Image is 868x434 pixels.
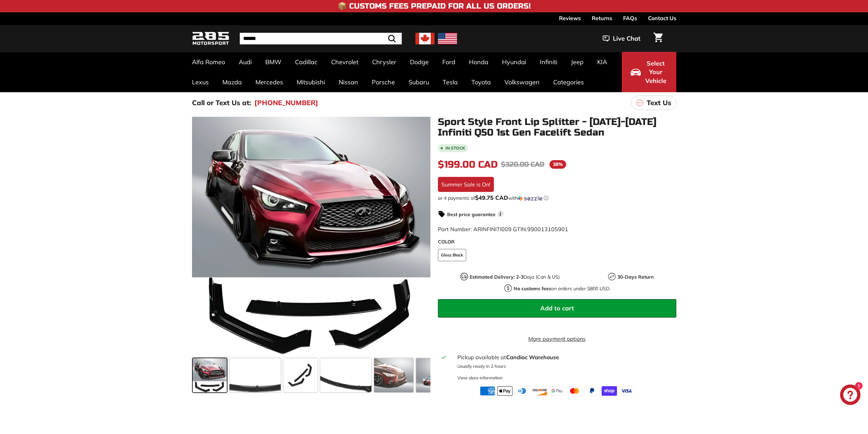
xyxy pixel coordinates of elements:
[365,72,402,92] a: Porsche
[590,52,614,72] a: KIA
[647,98,671,108] p: Text Us
[549,160,566,169] span: 38%
[838,384,863,407] inbox-online-store-chat: Shopify online store chat
[613,34,641,43] span: Live Chat
[549,386,565,396] img: google_pay
[290,72,332,92] a: Mitsubishi
[438,159,498,170] span: $199.00 CAD
[619,386,634,396] img: visa
[584,386,600,396] img: paypal
[559,12,581,24] a: Reviews
[438,335,676,343] a: More payment options
[259,52,288,72] a: BMW
[648,12,676,24] a: Contact Us
[288,52,324,72] a: Cadillac
[564,52,590,72] a: Jeep
[438,238,676,246] label: COLOR
[436,72,465,92] a: Tesla
[185,72,216,92] a: Lexus
[438,117,676,138] h1: Sport Style Front Lip Splitter - [DATE]-[DATE] Infiniti Q50 1st Gen Facelift Sedan
[216,72,249,92] a: Mazda
[232,52,259,72] a: Audi
[594,30,649,47] button: Live Chat
[438,177,494,192] div: Summer Sale is On!
[631,96,676,110] a: Text Us
[457,363,672,369] p: Usually ready in 2 hours
[457,375,503,381] div: View store information
[623,12,637,24] a: FAQs
[592,12,612,24] a: Returns
[338,2,531,10] h4: 📦 Customs Fees Prepaid for All US Orders!
[515,386,530,396] img: diners_club
[438,299,676,318] button: Add to cart
[495,52,533,72] a: Hyundai
[567,386,582,396] img: master
[644,59,667,85] span: Select Your Vehicle
[540,304,574,312] span: Add to cart
[514,285,551,292] strong: No customs fees
[465,72,498,92] a: Toyota
[457,353,672,361] div: Pickup available at
[447,211,496,218] strong: Best price guarantee
[506,354,559,361] strong: Candiac Warehouse
[533,52,564,72] a: Infiniti
[480,386,495,396] img: american_express
[240,33,402,44] input: Search
[192,98,251,108] p: Call or Text Us at:
[514,285,609,292] p: on orders under $800 USD
[532,386,547,396] img: discover
[501,160,544,169] span: $320.00 CAD
[518,195,542,201] img: Sezzle
[475,194,508,201] span: $49.75 CAD
[403,52,436,72] a: Dodge
[254,98,318,108] a: [PHONE_NUMBER]
[546,72,591,92] a: Categories
[365,52,403,72] a: Chrysler
[332,72,365,92] a: Nissan
[438,195,676,201] div: or 4 payments of$49.75 CADwithSezzle Click to learn more about Sezzle
[470,274,524,280] strong: Estimated Delivery: 2-3
[470,274,560,281] p: Days (Can & US)
[438,195,676,201] div: or 4 payments of with
[497,211,504,217] span: i
[445,146,465,150] b: In stock
[324,52,365,72] a: Chevrolet
[498,72,546,92] a: Volkswagen
[462,52,495,72] a: Honda
[617,274,653,280] strong: 30-Days Return
[438,226,568,233] span: Part Number: ARINFINITI009 GTIN:
[185,52,232,72] a: Alfa Romeo
[622,52,676,92] button: Select Your Vehicle
[249,72,290,92] a: Mercedes
[436,52,462,72] a: Ford
[527,226,568,233] span: 990013105901
[192,31,230,47] img: Logo_285_Motorsport_areodynamics_components
[497,386,513,396] img: apple_pay
[402,72,436,92] a: Subaru
[649,27,667,50] a: Cart
[602,386,617,396] img: shopify_pay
